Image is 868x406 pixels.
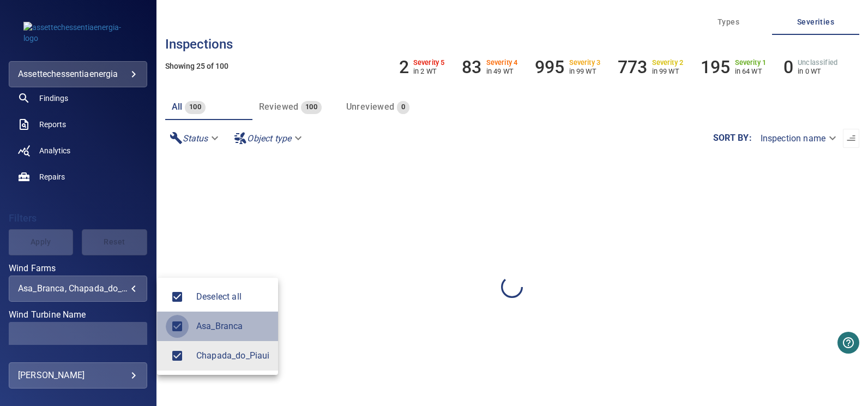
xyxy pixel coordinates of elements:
span: Asa_Branca [166,315,189,338]
span: Chapada_do_Piaui [166,344,189,367]
ul: Asa_Branca, Chapada_do_Piaui [157,278,278,375]
div: Wind Farms Asa_Branca [196,320,269,333]
span: Chapada_do_Piaui [196,349,269,362]
span: Deselect all [196,290,269,303]
span: Asa_Branca [196,320,269,333]
div: Wind Farms Chapada_do_Piaui [196,349,269,362]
